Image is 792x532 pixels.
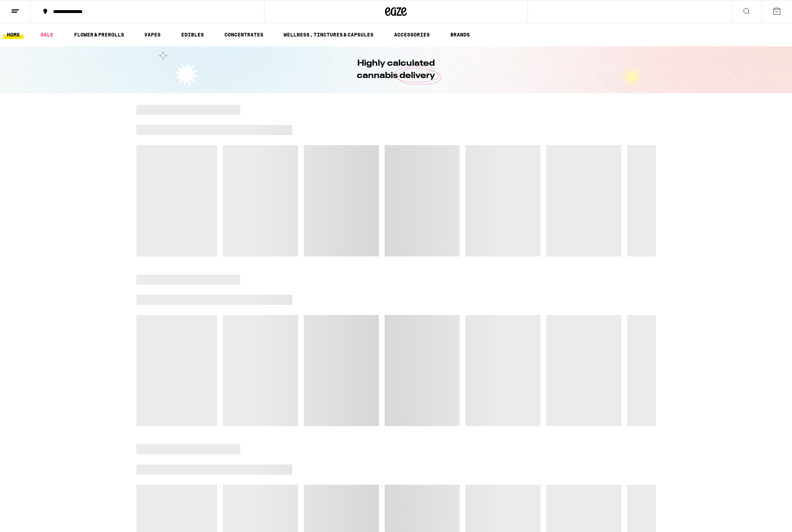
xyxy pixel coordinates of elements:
[141,30,164,39] a: VAPES
[280,30,377,39] a: WELLNESS, TINCTURES & CAPSULES
[221,30,267,39] a: CONCENTRATES
[390,30,433,39] a: ACCESSORIES
[37,30,57,39] a: SALE
[178,30,207,39] a: EDIBLES
[70,30,128,39] a: FLOWER & PREROLLS
[447,30,473,39] a: BRANDS
[337,57,456,82] h1: Highly calculated cannabis delivery
[3,30,23,39] a: HOME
